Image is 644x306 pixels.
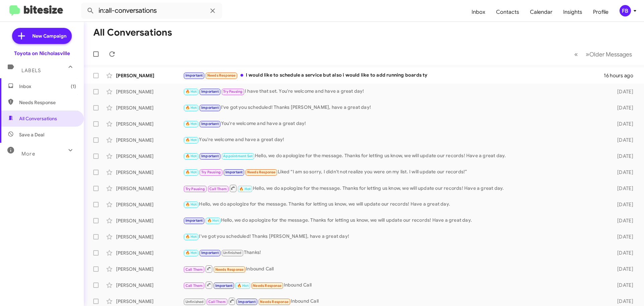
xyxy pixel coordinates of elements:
span: Try Pausing [223,89,243,94]
div: I would like to schedule a service but also i would like to add running boards ty [183,72,604,79]
a: Insights [558,2,588,22]
span: Profile [588,2,614,22]
h1: All Conversations [93,27,172,38]
div: [PERSON_NAME] [116,121,183,127]
a: Inbox [466,2,491,22]
div: [DATE] [606,282,639,289]
div: [PERSON_NAME] [116,250,183,256]
span: Important [185,73,203,78]
input: Search [81,3,222,19]
span: Needs Response [253,283,281,288]
span: 🔥 Hot [185,105,197,110]
div: [DATE] [606,250,639,256]
div: [PERSON_NAME] [116,153,183,160]
span: Appointment Set [223,154,253,158]
span: Call Them [208,300,226,304]
div: [DATE] [606,185,639,192]
div: [PERSON_NAME] [116,233,183,240]
div: [PERSON_NAME] [116,169,183,176]
span: Important [185,218,203,223]
a: New Campaign [12,28,72,44]
span: 🔥 Hot [185,122,197,126]
span: 🔥 Hot [185,170,197,174]
div: Toyota on Nicholasville [14,50,70,57]
div: [DATE] [606,137,639,143]
span: Unfinished [185,300,204,304]
div: 16 hours ago [604,72,639,79]
div: [PERSON_NAME] [116,104,183,111]
span: Important [215,283,233,288]
div: Inbound Call [183,281,606,289]
button: FB [614,5,637,16]
nav: Page navigation example [571,47,636,61]
div: Hello, we do apologize for the message. Thanks for letting us know, we will update our records! H... [183,152,606,160]
span: New Campaign [32,33,66,39]
span: Needs Response [19,99,76,106]
div: [DATE] [606,153,639,160]
div: [DATE] [606,169,639,176]
div: [DATE] [606,88,639,95]
span: Try Pausing [201,170,221,174]
span: « [574,50,578,58]
a: Calendar [525,2,558,22]
div: Hello, we do apologize for the message. Thanks for letting us know, we will update our records! H... [183,184,606,192]
span: Older Messages [589,51,632,58]
span: Important [225,170,243,174]
span: 🔥 Hot [207,218,219,223]
span: Important [201,154,219,158]
span: 🔥 Hot [185,202,197,207]
div: [DATE] [606,298,639,305]
div: [PERSON_NAME] [116,217,183,224]
span: Needs Response [247,170,276,174]
span: More [21,151,35,157]
span: Needs Response [260,300,288,304]
span: Labels [21,68,41,74]
span: Needs Response [207,73,236,78]
div: [PERSON_NAME] [116,201,183,208]
span: 🔥 Hot [239,187,251,191]
div: I've got you scheduled! Thanks [PERSON_NAME], have a great day! [183,104,606,112]
div: Hello, we do apologize for the message. Thanks for letting us know, we will update our records! H... [183,201,606,208]
span: Important [201,122,219,126]
div: [PERSON_NAME] [116,72,183,79]
span: All Conversations [19,115,57,122]
div: Thanks! [183,249,606,257]
span: 🔥 Hot [185,251,197,255]
button: Next [582,47,636,61]
div: [PERSON_NAME] [116,282,183,289]
div: Hello, we do apologize for the message. Thanks for letting us know, we will update our records! H... [183,217,606,224]
span: Important [201,89,219,94]
div: Inbound Call [183,265,606,273]
span: 🔥 Hot [237,283,249,288]
span: 🔥 Hot [185,154,197,158]
span: Important [201,251,219,255]
span: (1) [71,83,76,90]
div: You're welcome and have a great day! [183,136,606,144]
div: [DATE] [606,201,639,208]
div: I've got you scheduled! Thanks [PERSON_NAME], have a great day! [183,233,606,241]
div: Inbound Call [183,297,606,305]
span: Call Them [209,187,227,191]
div: [PERSON_NAME] [116,88,183,95]
div: Liked “I am so sorry, I didn't not realize you were on my list. I will update our records!” [183,168,606,176]
div: [DATE] [606,121,639,127]
div: You're welcome and have a great day! [183,120,606,128]
a: Contacts [491,2,525,22]
span: Inbox [19,83,76,90]
span: Important [201,105,219,110]
span: 🔥 Hot [185,138,197,142]
div: [PERSON_NAME] [116,266,183,272]
span: Call Them [185,267,203,272]
span: Save a Deal [19,131,44,138]
div: I have that set. You're welcome and have a great day! [183,88,606,95]
div: [PERSON_NAME] [116,185,183,192]
span: Needs Response [215,267,244,272]
div: FB [620,5,631,16]
div: [DATE] [606,266,639,272]
div: [DATE] [606,104,639,111]
div: [DATE] [606,233,639,240]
